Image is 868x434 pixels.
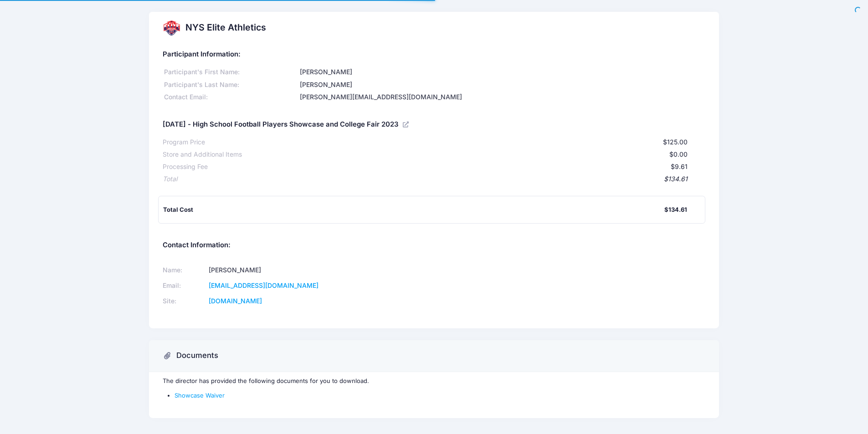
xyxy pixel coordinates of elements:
[163,138,205,147] div: Program Price
[163,67,298,77] div: Participant's First Name:
[163,174,177,184] div: Total
[163,377,706,386] p: The director has provided the following documents for you to download.
[163,263,206,278] td: Name:
[163,278,206,294] td: Email:
[663,138,688,146] span: $125.00
[185,22,266,33] h2: NYS Elite Athletics
[298,80,705,90] div: [PERSON_NAME]
[175,392,225,399] a: Showcase Waiver
[209,297,262,305] a: [DOMAIN_NAME]
[176,351,218,360] h3: Documents
[163,92,298,102] div: Contact Email:
[298,92,705,102] div: [PERSON_NAME][EMAIL_ADDRESS][DOMAIN_NAME]
[664,205,687,214] div: $134.61
[242,150,688,159] div: $0.00
[163,51,706,59] h5: Participant Information:
[163,205,665,214] div: Total Cost
[163,241,706,250] h5: Contact Information:
[208,162,688,172] div: $9.61
[209,281,318,289] a: [EMAIL_ADDRESS][DOMAIN_NAME]
[163,294,206,309] td: Site:
[403,120,410,128] a: View Registration Details
[177,174,688,184] div: $134.61
[163,121,399,129] h5: [DATE] - High School Football Players Showcase and College Fair 2023
[298,67,705,77] div: [PERSON_NAME]
[163,150,242,159] div: Store and Additional Items
[163,162,208,172] div: Processing Fee
[205,263,422,278] td: [PERSON_NAME]
[163,80,298,90] div: Participant's Last Name:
